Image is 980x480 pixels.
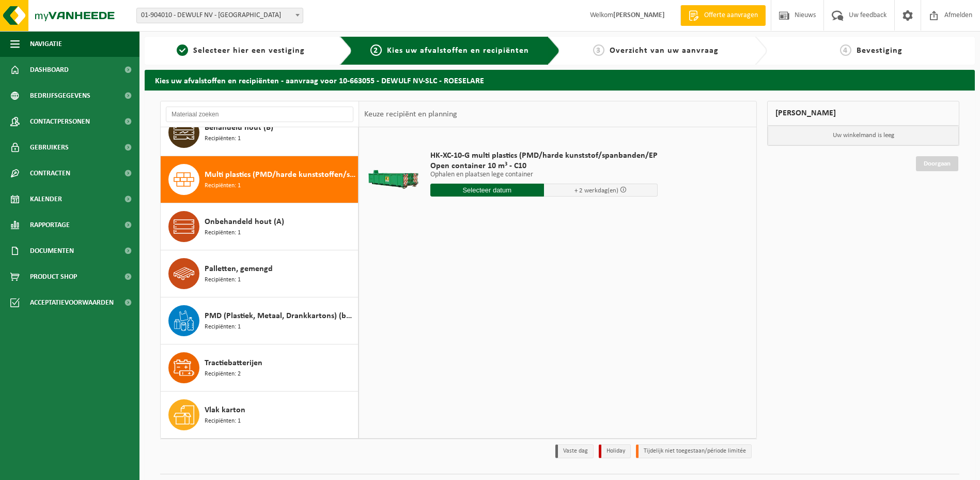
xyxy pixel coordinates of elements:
span: Recipiënten: 1 [205,416,241,426]
span: Recipiënten: 2 [205,369,241,379]
span: Multi plastics (PMD/harde kunststoffen/spanbanden/EPS/folie naturel/folie gemengd) [205,169,355,181]
button: Multi plastics (PMD/harde kunststoffen/spanbanden/EPS/folie naturel/folie gemengd) Recipiënten: 1 [161,156,359,203]
span: Palletten, gemengd [205,263,273,275]
span: Recipiënten: 1 [205,322,241,332]
span: Vlak karton [205,404,245,416]
span: Tractiebatterijen [205,357,262,369]
a: Offerte aanvragen [680,5,766,26]
span: Kies uw afvalstoffen en recipiënten [387,47,529,55]
span: Open container 10 m³ - C10 [430,161,658,171]
span: Rapportage [30,212,70,238]
span: Navigatie [30,31,62,57]
p: Ophalen en plaatsen lege container [430,171,658,178]
span: 1 [177,44,188,56]
h2: Kies uw afvalstoffen en recipiënten - aanvraag voor 10-663055 - DEWULF NV-SLC - ROESELARE [145,70,975,90]
span: 2 [370,44,382,56]
span: Acceptatievoorwaarden [30,290,114,316]
span: Offerte aanvragen [702,10,760,21]
span: Selecteer hier een vestiging [193,47,305,55]
input: Selecteer datum [430,184,544,197]
span: 4 [840,44,851,56]
span: 01-904010 - DEWULF NV - ROESELARE [136,8,303,23]
span: Dashboard [30,57,69,83]
span: 3 [593,44,604,56]
span: Contactpersonen [30,109,90,134]
button: Behandeld hout (B) Recipiënten: 1 [161,109,359,156]
li: Vaste dag [555,444,594,458]
strong: [PERSON_NAME] [613,11,665,19]
a: 1Selecteer hier een vestiging [150,44,332,57]
span: Product Shop [30,264,77,290]
button: PMD (Plastiek, Metaal, Drankkartons) (bedrijven) Recipiënten: 1 [161,297,359,344]
span: Documenten [30,238,74,264]
span: Recipiënten: 1 [205,228,241,238]
button: Palletten, gemengd Recipiënten: 1 [161,250,359,297]
button: Onbehandeld hout (A) Recipiënten: 1 [161,203,359,250]
input: Materiaal zoeken [166,107,353,122]
span: Overzicht van uw aanvraag [610,47,719,55]
span: Bevestiging [857,47,903,55]
span: 01-904010 - DEWULF NV - ROESELARE [137,8,303,23]
span: Behandeld hout (B) [205,122,273,134]
span: PMD (Plastiek, Metaal, Drankkartons) (bedrijven) [205,310,355,322]
a: Doorgaan [916,156,958,171]
span: HK-XC-10-G multi plastics (PMD/harde kunststof/spanbanden/EP [430,151,658,161]
span: Recipiënten: 1 [205,181,241,191]
li: Tijdelijk niet toegestaan/période limitée [636,444,752,458]
button: Tractiebatterijen Recipiënten: 2 [161,344,359,392]
div: Keuze recipiënt en planning [359,101,462,127]
span: Recipiënten: 1 [205,134,241,144]
div: [PERSON_NAME] [767,101,959,126]
span: Contracten [30,160,70,186]
p: Uw winkelmand is leeg [768,126,959,145]
span: Onbehandeld hout (A) [205,216,284,228]
span: Gebruikers [30,134,69,160]
span: + 2 werkdag(en) [574,187,618,194]
span: Recipiënten: 1 [205,275,241,285]
button: Vlak karton Recipiënten: 1 [161,392,359,438]
span: Kalender [30,186,62,212]
li: Holiday [599,444,631,458]
span: Bedrijfsgegevens [30,83,90,109]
